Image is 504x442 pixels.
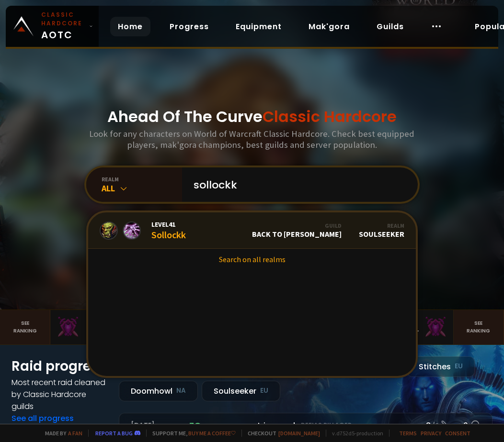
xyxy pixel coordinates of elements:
a: Guilds [369,17,412,36]
div: Stitches [407,356,475,377]
div: Doomhowl [119,381,198,401]
h1: Ahead Of The Curve [107,105,397,128]
a: [DOMAIN_NAME] [278,430,320,437]
div: All [102,183,182,194]
div: realm [102,176,182,183]
span: Support me, [146,430,236,437]
span: Checkout [241,430,320,437]
a: Terms [399,430,417,437]
a: a fan [68,430,82,437]
a: See all progress [11,413,74,424]
a: Mak'Gora#2Rivench100 [50,310,151,344]
small: EU [455,362,463,371]
div: Sollockk [151,220,186,241]
div: Guild [252,222,342,229]
h4: Most recent raid cleaned by Classic Hardcore guilds [11,376,107,412]
a: Home [110,17,150,36]
a: Privacy [421,430,441,437]
span: Classic Hardcore [263,106,397,127]
input: Search a character... [188,167,406,202]
a: Level41SollockkGuildBack to [PERSON_NAME]RealmSoulseeker [88,212,416,249]
a: Classic HardcoreAOTC [6,6,99,47]
span: v. d752d5 - production [326,430,383,437]
span: Made by [39,430,82,437]
a: Progress [162,17,217,36]
div: Realm [359,222,404,229]
a: Seeranking [454,310,504,344]
a: Buy me a coffee [188,430,236,437]
a: Search on all realms [88,249,416,270]
div: Back to [PERSON_NAME] [252,222,342,239]
small: NA [176,386,186,396]
div: Soulseeker [359,222,404,239]
a: Consent [445,430,470,437]
h3: Look for any characters on World of Warcraft Classic Hardcore. Check best equipped players, mak'g... [76,128,428,150]
a: Report a bug [95,430,133,437]
small: EU [260,386,268,396]
div: Soulseeker [202,381,280,401]
a: Mak'gora [301,17,357,36]
div: Mak'Gora [56,316,145,326]
a: Equipment [228,17,289,36]
a: [DATE]zgpetri on godDefias Pillager8 /90 [119,413,493,438]
h1: Raid progress [11,356,107,376]
span: AOTC [41,11,85,42]
span: Level 41 [151,220,186,229]
small: Classic Hardcore [41,11,85,28]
